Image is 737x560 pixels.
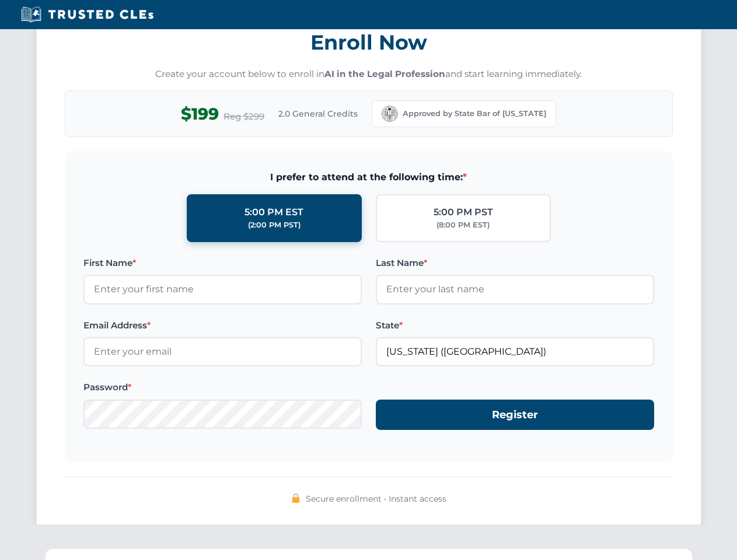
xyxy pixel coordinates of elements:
[382,106,398,122] img: California Bar
[83,256,362,270] label: First Name
[403,108,546,120] span: Approved by State Bar of [US_STATE]
[376,400,654,430] button: Register
[291,494,301,503] img: 🔒
[83,170,654,185] span: I prefer to attend at the following time:
[83,380,362,394] label: Password
[83,337,362,366] input: Enter your email
[181,101,219,127] span: $199
[376,337,654,366] input: California (CA)
[83,318,362,332] label: Email Address
[434,205,493,220] div: 5:00 PM PST
[436,219,490,231] div: (8:00 PM EST)
[65,24,673,61] h3: Enroll Now
[18,6,157,23] img: Trusted CLEs
[223,110,264,124] span: Reg $299
[376,256,654,270] label: Last Name
[83,275,362,304] input: Enter your first name
[65,68,673,81] p: Create your account below to enroll in and start learning immediately.
[244,205,303,220] div: 5:00 PM EST
[376,275,654,304] input: Enter your last name
[248,219,301,231] div: (2:00 PM PST)
[324,68,445,79] strong: AI in the Legal Profession
[376,318,654,332] label: State
[306,492,446,505] span: Secure enrollment • Instant access
[278,107,358,120] span: 2.0 General Credits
